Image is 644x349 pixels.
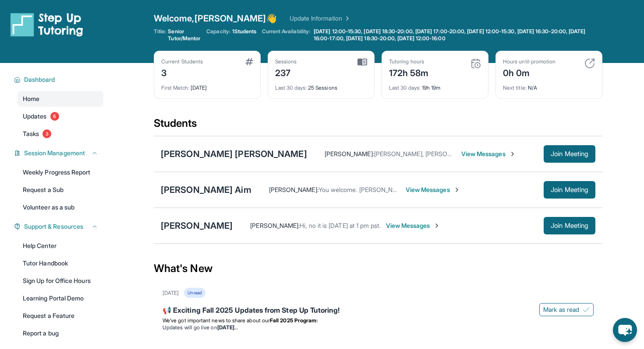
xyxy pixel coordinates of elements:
[161,184,251,196] div: [PERSON_NAME] Aim
[50,112,59,121] span: 6
[275,84,307,91] span: Last 30 days :
[503,84,527,91] span: Next title :
[551,151,588,157] span: Join Meeting
[312,28,602,42] a: [DATE] 12:00-15:30, [DATE] 18:30-20:00, [DATE] 17:00-20:00, [DATE] 12:00-15:30, [DATE] 16:30-20:0...
[389,79,481,91] div: 19h 19m
[21,75,98,84] button: Dashboard
[250,222,300,229] span: [PERSON_NAME] :
[18,290,103,306] a: Learning Portal Demo
[161,220,233,232] div: [PERSON_NAME]
[543,305,579,314] span: Mark as read
[275,58,297,65] div: Sessions
[318,186,562,193] span: You welcome. [PERSON_NAME] is working on it as we text. I don't know how far he got.
[270,317,318,324] strong: Fall 2025 Program:
[300,222,380,229] span: Hi, no it is [DATE] at 1 pm pst.
[539,303,594,316] button: Mark as read
[262,28,310,42] span: Current Availability:
[24,75,55,84] span: Dashboard
[613,318,637,342] button: chat-button
[18,273,103,289] a: Sign Up for Office Hours
[18,108,103,124] a: Updates6
[551,187,588,192] span: Join Meeting
[23,112,47,121] span: Updates
[18,308,103,324] a: Request a Feature
[23,94,39,103] span: Home
[325,150,374,157] span: [PERSON_NAME] :
[544,181,595,199] button: Join Meeting
[389,84,421,91] span: Last 30 days :
[389,58,429,65] div: Tutoring hours
[583,306,590,313] img: Mark as read
[433,222,440,229] img: Chevron-Right
[453,186,460,193] img: Chevron-Right
[389,65,429,79] div: 172h 58m
[269,186,318,193] span: [PERSON_NAME] :
[374,150,556,157] span: [PERSON_NAME], [PERSON_NAME] va entrar a su session ahora?
[357,58,367,66] img: card
[275,79,367,91] div: 25 Sessions
[290,14,351,23] a: Update Information
[471,58,481,69] img: card
[544,217,595,234] button: Join Meeting
[154,12,277,24] span: Welcome, [PERSON_NAME] 👋
[163,324,594,331] li: Updates will go live on
[18,126,103,142] a: Tasks3
[23,129,39,138] span: Tasks
[245,58,253,65] img: card
[18,91,103,107] a: Home
[584,58,595,69] img: card
[544,145,595,163] button: Join Meeting
[342,14,351,23] img: Chevron Right
[551,223,588,228] span: Join Meeting
[163,317,270,324] span: We’ve got important news to share about our
[24,149,85,157] span: Session Management
[161,58,203,65] div: Current Students
[154,249,602,288] div: What's New
[217,324,238,331] strong: [DATE]
[24,222,83,231] span: Support & Resources
[503,65,556,79] div: 0h 0m
[206,28,230,35] span: Capacity:
[161,79,253,91] div: [DATE]
[21,149,98,157] button: Session Management
[18,238,103,254] a: Help Center
[163,290,179,297] div: [DATE]
[386,221,441,230] span: View Messages
[21,222,98,231] button: Support & Resources
[18,199,103,215] a: Volunteer as a sub
[18,164,103,180] a: Weekly Progress Report
[503,79,595,91] div: N/A
[509,150,516,157] img: Chevron-Right
[18,182,103,198] a: Request a Sub
[314,28,601,42] span: [DATE] 12:00-15:30, [DATE] 18:30-20:00, [DATE] 17:00-20:00, [DATE] 12:00-15:30, [DATE] 16:30-20:0...
[163,305,594,317] div: 📢 Exciting Fall 2025 Updates from Step Up Tutoring!
[42,129,51,138] span: 3
[275,65,297,79] div: 237
[232,28,257,35] span: 1 Students
[18,325,103,341] a: Report a bug
[161,148,307,160] div: [PERSON_NAME] [PERSON_NAME]
[11,12,83,37] img: logo
[184,288,205,298] div: Unread
[18,255,103,271] a: Tutor Handbook
[461,150,516,158] span: View Messages
[161,65,203,79] div: 3
[406,185,460,194] span: View Messages
[154,116,602,136] div: Students
[503,58,556,65] div: Hours until promotion
[154,28,166,42] span: Title:
[168,28,201,42] span: Senior Tutor/Mentor
[161,84,189,91] span: First Match :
